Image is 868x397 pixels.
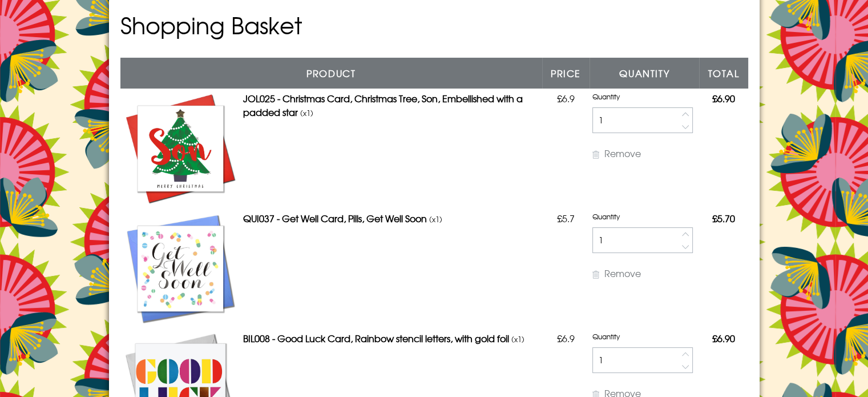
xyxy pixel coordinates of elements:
[542,58,590,89] th: Price
[123,91,237,206] img: Christmas Card, Christmas Tree, Son, Embellished with a padded star
[592,211,625,222] label: Quantity
[120,58,542,89] th: Product
[604,266,641,280] span: Remove
[243,331,509,345] a: BIL008 - Good Luck Card, Rainbow stencil letters, with gold foil
[123,211,237,326] img: Get Well Card, Pills, Get Well Soon
[300,107,313,118] small: (x1)
[592,331,625,342] label: Quantity
[120,8,748,42] h1: Shopping Basket
[712,211,735,225] strong: £5.70
[542,208,590,328] td: £5.7
[712,331,735,345] strong: £6.90
[592,91,625,102] label: Quantity
[590,58,700,89] th: Quantity
[542,89,590,208] td: £6.9
[429,214,442,224] small: (x1)
[604,146,641,160] span: Remove
[243,211,427,225] a: QUI037 - Get Well Card, Pills, Get Well Soon
[592,266,641,280] a: Remove
[699,58,748,89] th: Total
[243,91,523,119] a: JOL025 - Christmas Card, Christmas Tree, Son, Embellished with a padded star
[511,334,524,344] small: (x1)
[712,91,735,105] strong: £6.90
[592,146,641,160] a: Remove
